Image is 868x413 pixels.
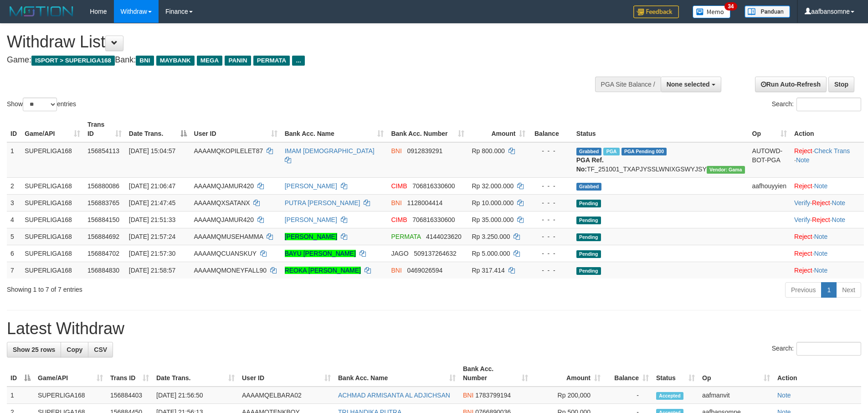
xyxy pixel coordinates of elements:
th: ID [7,116,21,142]
td: aafmanvit [699,387,774,404]
span: Rp 800.000 [472,147,504,155]
a: Note [814,182,828,190]
a: Note [814,233,828,240]
a: Note [832,216,846,223]
th: Amount: activate to sort column ascending [468,116,529,142]
span: Pending [576,267,601,275]
img: Feedback.jpg [633,5,679,18]
a: Show 25 rows [7,342,61,357]
span: [DATE] 21:51:33 [129,216,175,223]
td: SUPERLIGA168 [34,387,107,404]
td: AAAAMQELBARA02 [238,387,334,404]
span: Grabbed [576,183,602,191]
th: Action [774,361,861,387]
img: panduan.png [745,5,790,18]
td: 7 [7,262,21,279]
span: 156883765 [87,199,119,206]
img: Button%20Memo.svg [693,5,731,18]
td: SUPERLIGA168 [21,228,84,245]
span: Copy 706816330600 to clipboard [412,182,455,190]
a: Reject [794,250,812,257]
td: SUPERLIGA168 [21,211,84,228]
td: AUTOWD-BOT-PGA [749,142,791,178]
span: Rp 5.000.000 [472,250,510,257]
span: Rp 35.000.000 [472,216,514,223]
div: Showing 1 to 7 of 7 entries [7,281,355,294]
a: Note [832,199,846,206]
th: Trans ID: activate to sort column ascending [107,361,153,387]
a: Previous [785,282,822,298]
th: Bank Acc. Number: activate to sort column ascending [459,361,532,387]
span: Show 25 rows [13,346,55,353]
a: Copy [61,342,88,357]
td: · [791,245,864,262]
th: Status [573,116,749,142]
span: Marked by aafchhiseyha [603,148,619,155]
a: Note [814,250,828,257]
span: Copy 706816330600 to clipboard [412,216,455,223]
a: 1 [821,282,837,298]
th: Game/API: activate to sort column ascending [21,116,84,142]
input: Search: [796,98,861,111]
span: Pending [576,250,601,258]
td: 2 [7,177,21,194]
a: Reject [794,182,812,190]
th: ID: activate to sort column descending [7,361,34,387]
span: Rp 3.250.000 [472,233,510,240]
th: Op: activate to sort column ascending [699,361,774,387]
span: Copy [67,346,82,353]
div: PGA Site Balance / [595,77,661,92]
span: 156854113 [87,147,119,155]
input: Search: [796,342,861,356]
div: - - - [533,249,569,258]
a: Note [796,156,810,164]
select: Showentries [23,98,57,111]
td: 5 [7,228,21,245]
span: BNI [391,267,401,274]
span: 156884150 [87,216,119,223]
th: Amount: activate to sort column ascending [532,361,604,387]
a: Reject [812,216,830,223]
span: CSV [94,346,107,353]
td: SUPERLIGA168 [21,142,84,178]
span: MAYBANK [156,56,195,66]
span: None selected [667,81,710,88]
a: IMAM [DEMOGRAPHIC_DATA] [285,147,375,155]
span: 156884702 [87,250,119,257]
span: AAAAMQXSATANX [194,199,250,206]
span: ISPORT > SUPERLIGA168 [31,56,115,66]
th: Date Trans.: activate to sort column ascending [153,361,238,387]
td: 3 [7,194,21,211]
span: Rp 32.000.000 [472,182,514,190]
span: Copy 0912839291 to clipboard [407,147,442,155]
a: Stop [828,77,854,92]
td: · [791,228,864,245]
span: [DATE] 21:47:45 [129,199,175,206]
a: REOKA [PERSON_NAME] [285,267,361,274]
th: Action [791,116,864,142]
span: Pending [576,217,601,224]
span: PGA Pending [621,148,667,155]
a: [PERSON_NAME] [285,233,337,240]
td: SUPERLIGA168 [21,177,84,194]
span: PERMATA [253,56,290,66]
span: PERMATA [391,233,421,240]
td: 1 [7,387,34,404]
div: - - - [533,215,569,224]
span: AAAAMQMUSEHAMMA [194,233,263,240]
a: Note [777,392,791,399]
span: MEGA [197,56,223,66]
th: User ID: activate to sort column ascending [238,361,334,387]
label: Search: [772,98,861,111]
span: Rp 317.414 [472,267,504,274]
a: BAYU [PERSON_NAME] [285,250,356,257]
span: Copy 0469026594 to clipboard [407,267,442,274]
a: [PERSON_NAME] [285,216,337,223]
span: ... [292,56,304,66]
span: Copy 1128004414 to clipboard [407,199,442,206]
span: AAAAMQMONEYFALL90 [194,267,267,274]
th: Trans ID: activate to sort column ascending [84,116,125,142]
button: None selected [661,77,721,92]
td: SUPERLIGA168 [21,194,84,211]
span: 156880086 [87,182,119,190]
